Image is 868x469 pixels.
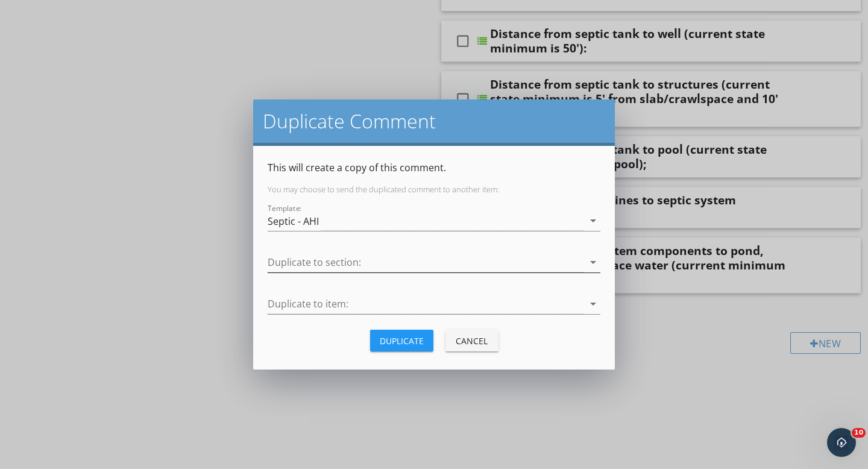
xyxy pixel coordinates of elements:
div: Duplicate [380,335,424,347]
p: You may choose to send the duplicated comment to another item: [268,184,600,194]
button: Duplicate [370,330,433,351]
i: arrow_drop_down [586,297,600,311]
p: This will create a copy of this comment. [268,160,600,175]
h2: Duplicate Comment [263,109,605,133]
div: Cancel [455,335,489,347]
i: arrow_drop_down [586,213,600,228]
div: Septic - AHI [268,216,319,227]
i: arrow_drop_down [586,255,600,269]
button: Cancel [445,330,498,351]
iframe: Intercom live chat [827,428,856,457]
span: 10 [852,428,866,438]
